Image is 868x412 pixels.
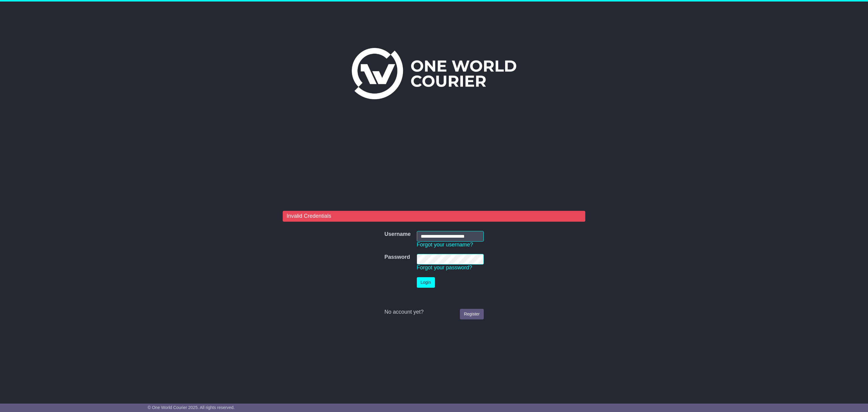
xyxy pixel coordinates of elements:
[148,405,235,410] span: © One World Courier 2025. All rights reserved.
[417,277,435,288] button: Login
[384,309,483,315] div: No account yet?
[460,309,483,319] a: Register
[417,242,473,248] a: Forgot your username?
[384,254,410,261] label: Password
[283,211,585,222] div: Invalid Credentials
[352,48,516,99] img: One World
[417,265,472,271] a: Forgot your password?
[384,231,410,238] label: Username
